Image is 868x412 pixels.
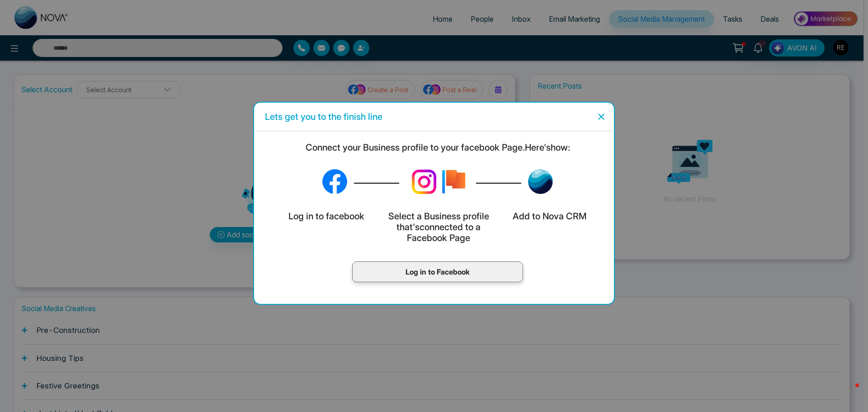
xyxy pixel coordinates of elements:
h5: Lets get you to the finish line [265,110,382,123]
img: Lead Flow [406,164,442,200]
h5: Select a Business profile that's connected to a Facebook Page [387,211,491,243]
img: Lead Flow [438,166,469,198]
iframe: Intercom live chat [837,381,859,403]
img: Lead Flow [528,169,553,194]
img: Lead Flow [322,169,347,194]
button: Close [592,109,607,124]
h5: Add to Nova CRM [511,211,589,222]
h5: Connect your Business profile to your facebook Page. Here's how: [261,142,614,153]
h5: Log in to facebook [287,211,366,222]
p: Log in to Facebook [362,266,514,277]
